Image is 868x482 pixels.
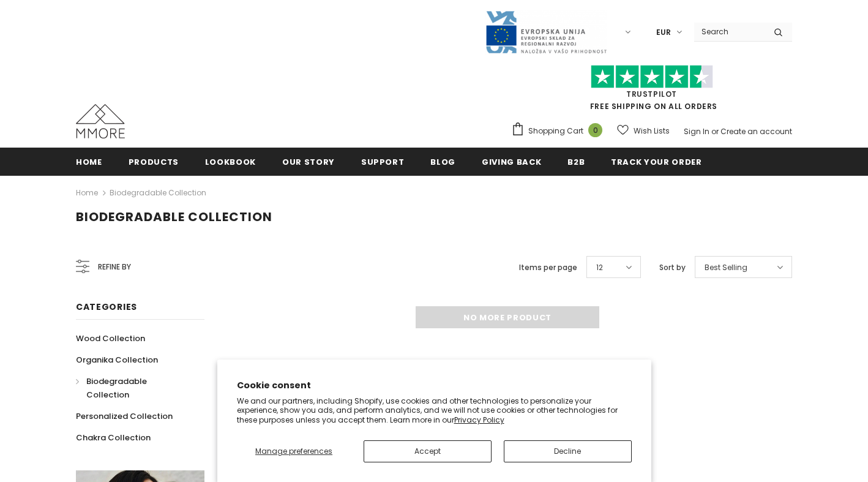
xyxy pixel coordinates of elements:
[98,260,131,274] span: Refine by
[361,156,405,168] span: support
[76,371,191,405] a: Biodegradable Collection
[430,156,455,168] span: Blog
[519,262,577,274] label: Items per page
[617,120,670,141] a: Wish Lists
[611,148,702,175] a: Track your order
[282,148,335,175] a: Our Story
[205,156,256,168] span: Lookbook
[237,379,632,392] h2: Cookie consent
[482,148,541,175] a: Giving back
[86,375,147,401] span: Biodegradable Collection
[237,396,632,425] p: We and our partners, including Shopify, use cookies and other technologies to personalize your ex...
[454,415,504,425] a: Privacy Policy
[361,148,405,175] a: support
[511,70,792,111] span: FREE SHIPPING ON ALL ORDERS
[720,126,792,137] a: Create an account
[76,148,102,175] a: Home
[129,156,179,168] span: Products
[611,156,702,168] span: Track your order
[110,187,206,198] a: Biodegradable Collection
[705,262,747,274] span: Best Selling
[504,440,632,462] button: Decline
[76,104,125,138] img: MMORE Cases
[76,333,145,344] span: Wood Collection
[255,446,332,456] span: Manage preferences
[129,148,179,175] a: Products
[76,156,102,168] span: Home
[76,208,272,225] span: Biodegradable Collection
[237,440,351,462] button: Manage preferences
[596,262,603,274] span: 12
[76,186,98,200] a: Home
[694,23,765,40] input: Search Site
[430,148,455,175] a: Blog
[482,156,541,168] span: Giving back
[76,432,151,443] span: Chakra Collection
[76,349,158,371] a: Organika Collection
[76,410,173,422] span: Personalized Collection
[588,123,602,137] span: 0
[76,301,137,313] span: Categories
[76,328,145,349] a: Wood Collection
[659,262,686,274] label: Sort by
[364,440,492,462] button: Accept
[684,126,709,137] a: Sign In
[711,126,719,137] span: or
[76,427,151,448] a: Chakra Collection
[76,405,173,427] a: Personalized Collection
[205,148,256,175] a: Lookbook
[626,89,677,99] a: Trustpilot
[528,125,583,137] span: Shopping Cart
[485,26,607,37] a: Javni Razpis
[511,122,608,140] a: Shopping Cart 0
[567,148,585,175] a: B2B
[567,156,585,168] span: B2B
[282,156,335,168] span: Our Story
[591,65,713,89] img: Trust Pilot Stars
[634,125,670,137] span: Wish Lists
[485,10,607,55] img: Javni Razpis
[656,26,671,39] span: EUR
[76,354,158,366] span: Organika Collection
